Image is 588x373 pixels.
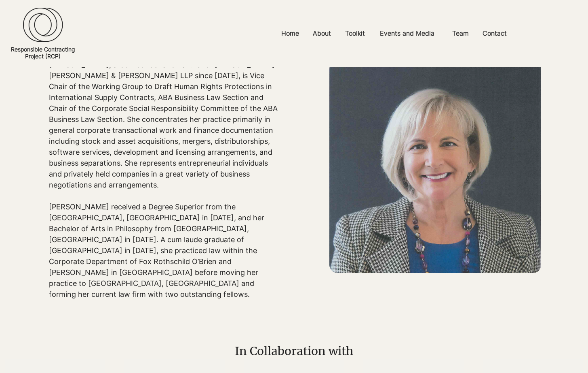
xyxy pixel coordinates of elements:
span: In Collaboration with [235,344,353,358]
a: Events and Media [374,24,446,43]
nav: Site [203,24,588,43]
p: Contact [478,24,511,43]
a: Contact [476,24,516,43]
p: Events and Media [376,24,438,43]
a: Team [446,24,476,43]
p: Home [277,24,303,43]
p: Toolkit [341,24,369,43]
p: Team [448,24,473,43]
a: Home [275,24,307,43]
p: About [309,24,335,43]
p: [PERSON_NAME], a Co-Founder and Partner of [PERSON_NAME] [PERSON_NAME] & [PERSON_NAME] LLP since ... [49,59,280,190]
a: Toolkit [339,24,374,43]
p: [PERSON_NAME] received a Degree Superior from the [GEOGRAPHIC_DATA], [GEOGRAPHIC_DATA] in [DATE],... [49,201,280,300]
a: Responsible ContractingProject (RCP) [11,46,75,60]
a: About [307,24,339,43]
